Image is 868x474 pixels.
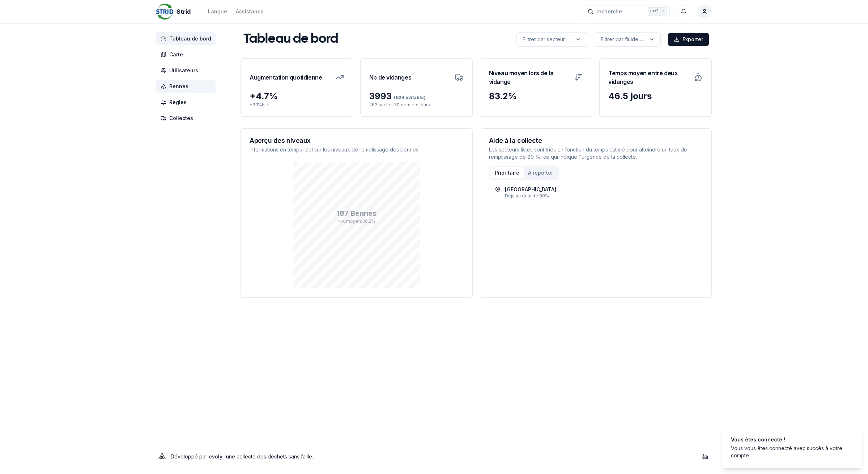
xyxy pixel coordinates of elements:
[156,48,218,61] a: Carte
[731,445,850,459] div: Vous vous êtes connecté avec succès à votre compte.
[490,167,524,179] button: Prioritaire
[156,112,218,125] a: Collectes
[596,8,628,15] span: recherche ...
[369,90,464,102] div: 3993
[489,90,583,102] div: 83.2 %
[392,95,426,100] span: (624 évitable)
[601,36,643,43] p: Filtrer par fluide ...
[156,96,218,109] a: Règles
[169,83,188,90] span: Bennes
[489,146,703,161] p: Les secteurs listés sont triés en fonction du temps estimé pour atteindre un taux de remplissage ...
[250,137,464,144] h3: Aperçu des niveaux
[169,67,198,74] span: Utilisateurs
[250,67,322,87] h3: Augmentation quotidienne
[169,115,193,122] span: Collectes
[668,33,709,46] button: Exporter
[208,7,227,16] button: Langue
[243,32,338,47] h1: Tableau de bord
[608,67,690,87] h3: Temps moyen entre deux vidanges
[169,51,183,58] span: Carte
[250,90,344,102] div: + 4.7 %
[156,7,193,16] a: Strid
[505,186,556,193] div: [GEOGRAPHIC_DATA]
[250,146,464,153] p: Informations en temps réel sur les niveaux de remplissage des bennes.
[156,32,218,45] a: Tableau de bord
[524,167,557,179] button: À reporter
[489,137,703,144] h3: Aide à la collecte
[595,32,661,47] button: label
[489,67,570,87] h3: Niveau moyen lors de la vidange
[583,5,670,18] button: recherche ...Ctrl+K
[209,453,222,460] a: evoly
[236,7,264,16] a: Assistance
[156,451,168,462] img: Evoly Logo
[171,452,313,462] p: Développé par - une collecte des déchets sans faille .
[505,193,690,199] div: Déjà au delà de 80%
[250,102,344,108] p: + 3.1 % hier
[156,80,218,93] a: Bennes
[369,67,411,87] h3: Nb de vidanges
[208,8,227,15] div: Langue
[169,99,187,106] span: Règles
[169,35,211,42] span: Tableau de bord
[516,32,587,47] button: label
[156,3,174,20] img: Strid Logo
[731,436,850,443] div: Vous êtes connecté !
[495,186,690,199] a: [GEOGRAPHIC_DATA]Déjà au delà de 80%
[523,36,570,43] p: Filtrer par secteur ...
[156,64,218,77] a: Utilisateurs
[369,102,464,108] p: 263 sur les 30 derniers jours
[608,90,703,102] div: 46.5 jours
[176,7,191,16] span: Strid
